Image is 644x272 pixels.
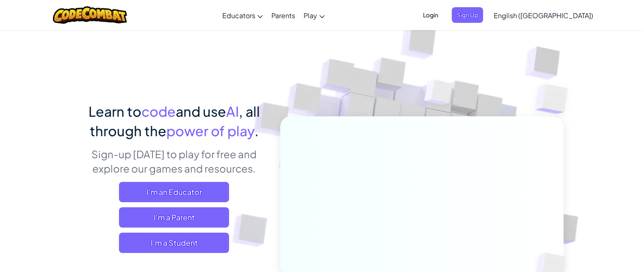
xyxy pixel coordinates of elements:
[267,4,299,27] a: Parents
[408,63,469,126] img: Overlap cubes
[299,4,329,27] a: Play
[304,11,317,20] span: Play
[226,103,239,120] span: AI
[418,7,443,23] button: Login
[452,7,483,23] button: Sign Up
[218,4,267,27] a: Educators
[489,4,597,27] a: English ([GEOGRAPHIC_DATA])
[119,207,229,228] a: I'm a Parent
[494,11,593,20] span: English ([GEOGRAPHIC_DATA])
[141,103,176,120] span: code
[119,182,229,202] a: I'm an Educator
[81,147,268,176] p: Sign-up [DATE] to play for free and explore our games and resources.
[222,11,255,20] span: Educators
[88,103,141,120] span: Learn to
[254,122,259,139] span: .
[53,6,127,24] img: CodeCombat logo
[518,63,591,135] img: Overlap cubes
[176,103,226,120] span: and use
[119,233,229,253] button: I'm a Student
[166,122,254,139] span: power of play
